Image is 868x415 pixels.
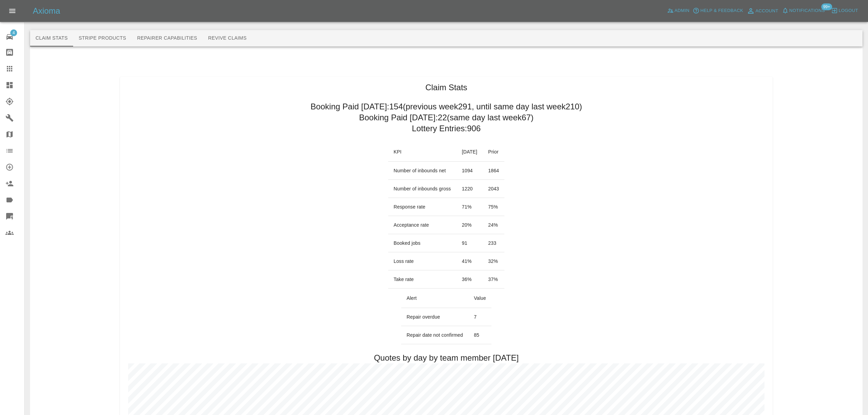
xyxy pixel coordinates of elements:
[457,270,483,289] td: 36 %
[483,234,505,252] td: 233
[33,5,60,16] h5: Axioma
[132,30,203,46] button: Repairer Capabilities
[457,252,483,270] td: 41 %
[374,352,519,363] h2: Quotes by day by team member [DATE]
[483,162,505,180] td: 1864
[457,216,483,234] td: 20 %
[745,5,780,16] a: Account
[483,216,505,234] td: 24 %
[483,252,505,270] td: 32 %
[469,326,492,344] td: 85
[401,308,469,326] td: Repair overdue
[388,216,457,234] td: Acceptance rate
[412,123,480,134] h2: Lottery Entries: 906
[30,30,73,46] button: Claim Stats
[388,142,457,162] th: KPI
[457,162,483,180] td: 1094
[311,101,582,112] h2: Booking Paid [DATE]: 154 (previous week 291 , until same day last week 210 )
[457,198,483,216] td: 71 %
[483,142,505,162] th: Prior
[691,5,745,16] button: Help & Feedback
[10,29,17,36] span: 4
[457,142,483,162] th: [DATE]
[457,180,483,198] td: 1220
[756,7,778,15] span: Account
[457,234,483,252] td: 91
[469,308,492,326] td: 7
[73,30,132,46] button: Stripe Products
[829,5,860,16] button: Logout
[388,252,457,270] td: Loss rate
[483,180,505,198] td: 2043
[4,3,21,19] button: Open drawer
[359,112,534,123] h2: Booking Paid [DATE]: 22 (same day last week 67 )
[425,82,467,93] h1: Claim Stats
[401,326,469,344] td: Repair date not confirmed
[483,198,505,216] td: 75 %
[388,198,457,216] td: Response rate
[780,5,827,16] button: Notifications
[483,270,505,289] td: 37 %
[675,7,690,15] span: Admin
[700,7,743,15] span: Help & Feedback
[388,270,457,289] td: Take rate
[469,289,492,308] th: Value
[388,162,457,180] td: Number of inbounds net
[821,3,832,10] span: 99+
[401,289,469,308] th: Alert
[388,180,457,198] td: Number of inbounds gross
[665,5,691,16] a: Admin
[839,7,858,15] span: Logout
[203,30,252,46] button: Revive Claims
[789,7,825,15] span: Notifications
[388,234,457,252] td: Booked jobs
